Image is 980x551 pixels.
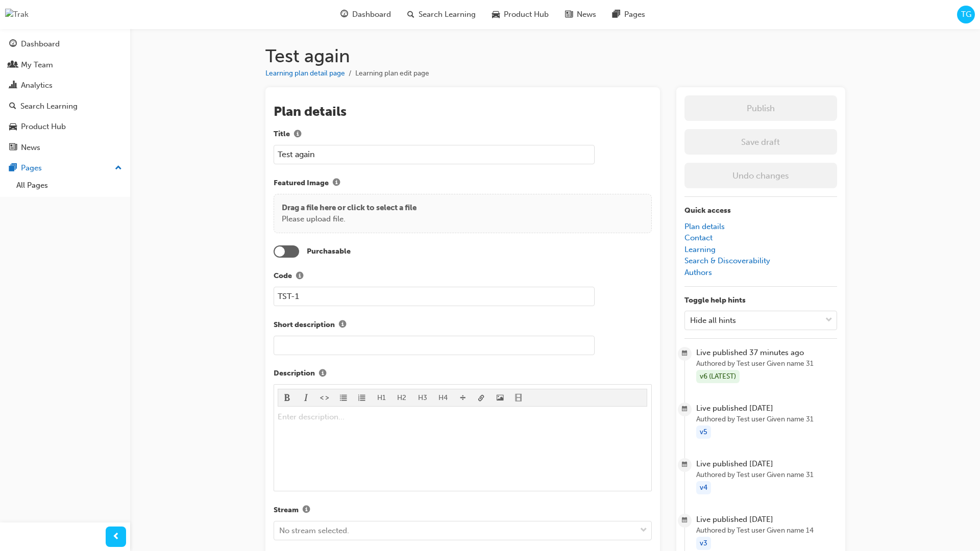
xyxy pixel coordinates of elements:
[321,394,328,403] span: format_monospace-icon
[682,403,688,416] span: calendar-icon
[20,101,78,112] div: Search Learning
[504,9,549,20] span: Product Hub
[491,389,510,406] button: image-icon
[290,128,305,141] button: Title
[557,4,604,25] a: news-iconNews
[340,394,347,403] span: format_ul-icon
[684,245,716,254] a: Learning
[4,97,126,116] a: Search Learning
[112,531,120,543] span: prev-icon
[303,506,310,515] span: info-icon
[399,4,484,25] a: search-iconSearch Learning
[957,6,975,23] button: TG
[284,394,291,403] span: format_bold-icon
[696,347,837,359] span: Live published 37 minutes ago
[297,389,316,406] button: format_italic-icon
[4,159,126,178] button: Pages
[696,370,740,384] div: v6 (LATEST)
[509,389,528,406] button: video-icon
[484,4,557,25] a: car-iconProduct Hub
[577,9,596,20] span: News
[292,270,307,283] button: Code
[696,469,837,481] span: Authored by Test user Given name 31
[640,524,647,537] span: down-icon
[9,102,16,111] span: search-icon
[274,177,652,190] label: Featured Image
[478,394,485,403] span: link-icon
[4,117,126,136] a: Product Hub
[21,121,66,133] div: Product Hub
[696,403,837,414] span: Live published [DATE]
[825,314,832,327] span: down-icon
[391,389,412,406] button: H2
[696,481,711,495] div: v4
[684,95,837,121] button: Publish
[696,425,711,439] div: v5
[684,256,770,265] a: Search & Discoverability
[5,9,29,20] img: Trak
[279,525,349,537] div: No stream selected.
[696,458,837,470] span: Live published [DATE]
[274,318,652,332] label: Short description
[265,45,845,67] h1: Test again
[12,178,126,193] a: All Pages
[696,537,711,550] div: v3
[4,138,126,157] a: News
[21,59,53,71] div: My Team
[696,525,837,537] span: Authored by Test user Given name 14
[278,389,297,406] button: format_bold-icon
[412,389,433,406] button: H3
[21,142,40,154] div: News
[339,321,346,330] span: info-icon
[274,128,652,141] label: Title
[352,9,391,20] span: Dashboard
[684,295,837,307] p: Toggle help hints
[115,162,122,175] span: up-icon
[335,318,350,332] button: Short description
[612,8,620,21] span: pages-icon
[624,9,645,20] span: Pages
[472,389,491,406] button: link-icon
[696,414,837,425] span: Authored by Test user Given name 31
[696,358,837,370] span: Authored by Test user Given name 31
[433,389,454,406] button: H4
[282,213,416,225] p: Please upload file.
[604,4,653,25] a: pages-iconPages
[332,4,399,25] a: guage-iconDashboard
[684,129,837,155] button: Save draft
[355,68,429,80] li: Learning plan edit page
[684,222,725,231] a: Plan details
[682,514,688,527] span: calendar-icon
[419,9,476,20] span: Search Learning
[299,504,314,517] button: Stream
[21,38,60,50] div: Dashboard
[274,104,652,120] h2: Plan details
[9,61,17,70] span: people-icon
[21,80,53,91] div: Analytics
[9,81,17,90] span: chart-icon
[372,389,392,406] button: H1
[459,394,467,403] span: divider-icon
[294,131,301,139] span: info-icon
[684,163,837,188] button: Undo changes
[961,9,971,20] span: TG
[684,205,837,217] p: Quick access
[4,33,126,159] button: DashboardMy TeamAnalyticsSearch LearningProduct HubNews
[9,122,17,132] span: car-icon
[358,394,365,403] span: format_ol-icon
[682,347,688,360] span: calendar-icon
[454,389,473,406] button: divider-icon
[565,8,573,21] span: news-icon
[315,389,334,406] button: format_monospace-icon
[9,40,17,49] span: guage-icon
[296,272,303,281] span: info-icon
[274,270,652,283] label: Code
[492,8,500,21] span: car-icon
[303,394,310,403] span: format_italic-icon
[353,389,372,406] button: format_ol-icon
[4,35,126,54] a: Dashboard
[21,162,42,174] div: Pages
[340,8,348,21] span: guage-icon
